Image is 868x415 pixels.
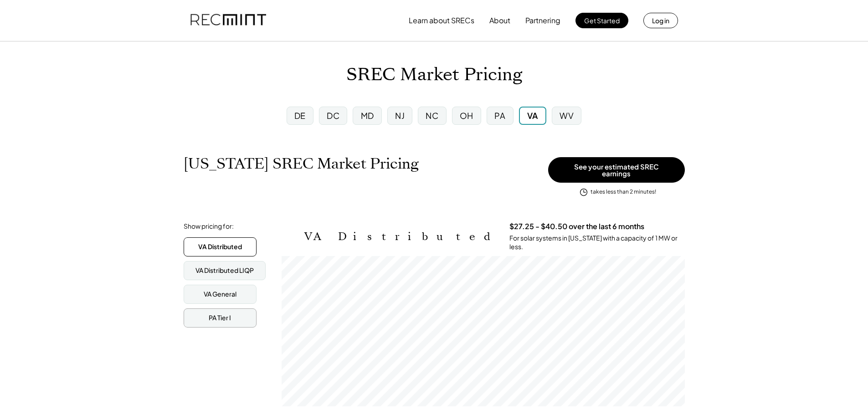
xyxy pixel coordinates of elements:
div: MD [361,110,374,121]
div: VA Distributed [198,242,242,251]
div: NC [426,110,438,121]
div: NJ [395,110,405,121]
h1: [US_STATE] SREC Market Pricing [184,155,419,173]
h2: VA Distributed [304,230,496,243]
div: PA [494,110,505,121]
button: Partnering [525,11,560,30]
button: Log in [643,13,678,28]
div: For solar systems in [US_STATE] with a capacity of 1 MW or less. [509,234,685,251]
div: DC [327,110,339,121]
h3: $27.25 - $40.50 over the last 6 months [509,222,644,231]
div: takes less than 2 minutes! [591,188,656,196]
button: Get Started [575,13,628,28]
div: Show pricing for: [184,222,234,231]
div: PA Tier I [209,313,231,323]
button: Learn about SRECs [409,11,474,30]
div: VA [527,110,538,121]
div: VA Distributed LIQP [195,266,254,275]
div: DE [294,110,306,121]
button: See your estimated SREC earnings [548,157,685,183]
div: WV [560,110,574,121]
h1: SREC Market Pricing [346,64,522,86]
img: recmint-logotype%403x.png [190,5,266,36]
div: OH [460,110,473,121]
button: About [489,11,510,30]
div: VA General [204,290,236,299]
